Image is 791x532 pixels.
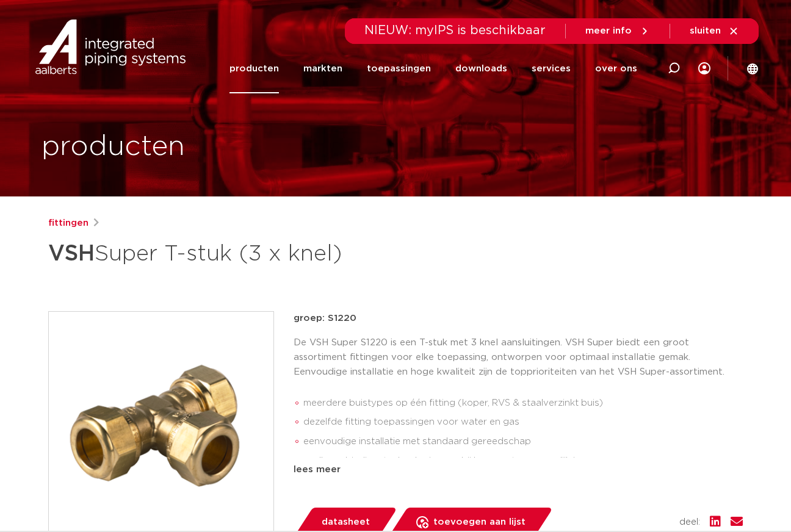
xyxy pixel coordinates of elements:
[303,44,342,93] a: markten
[42,128,185,167] h1: producten
[303,412,743,432] li: dezelfde fitting toepassingen voor water en gas
[585,26,632,35] span: meer info
[595,44,637,93] a: over ons
[679,515,700,530] span: deel:
[303,432,743,451] li: eenvoudige installatie met standaard gereedschap
[229,44,279,93] a: producten
[690,26,739,37] a: sluiten
[698,44,710,93] div: my IPS
[48,235,507,272] h1: Super T-stuk (3 x knel)
[433,512,526,532] span: toevoegen aan lijst
[303,394,743,413] li: meerdere buistypes op één fitting (koper, RVS & staalverzinkt buis)
[294,311,743,326] p: groep: S1220
[322,512,370,532] span: datasheet
[364,24,546,37] span: NIEUW: myIPS is beschikbaar
[294,462,743,477] div: lees meer
[690,26,721,35] span: sluiten
[585,26,650,37] a: meer info
[294,336,743,379] p: De VSH Super S1220 is een T-stuk met 3 knel aansluitingen. VSH Super biedt een groot assortiment ...
[48,216,88,231] a: fittingen
[303,451,743,471] li: snelle verbindingstechnologie waarbij her-montage mogelijk is
[367,44,431,93] a: toepassingen
[48,243,95,265] strong: VSH
[532,44,571,93] a: services
[229,44,637,93] nav: Menu
[455,44,507,93] a: downloads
